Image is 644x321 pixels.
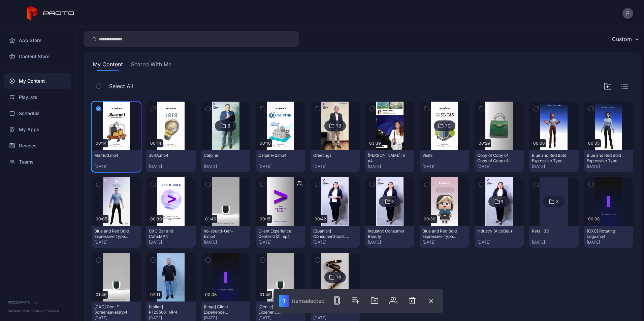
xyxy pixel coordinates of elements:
[4,154,71,170] a: Teams
[475,226,524,248] button: Industry (AlcoBev)[DATE]
[201,150,250,172] button: Calpine[DATE]
[532,240,576,245] div: [DATE]
[392,199,394,205] div: 2
[612,36,632,42] div: Custom
[149,153,186,158] div: JERA.mp4
[475,150,524,172] button: Copy of Copy of Copy of Copy of Client Experience Center (1).mp4[DATE]
[258,153,295,158] div: Calpine-2.mp4
[204,228,241,239] div: no-sound-Gen-E.mp4
[149,315,193,321] div: [DATE]
[258,240,302,245] div: [DATE]
[204,315,248,321] div: [DATE]
[204,164,248,169] div: [DATE]
[258,315,302,321] div: [DATE]
[4,89,71,105] a: Playlists
[477,228,514,234] div: Industry (AlcoBev)
[4,121,71,138] a: My Apps
[422,164,466,169] div: [DATE]
[609,31,641,47] button: Custom
[258,304,295,315] div: [Gen-e] Client Experience Studio.mp4
[477,153,514,164] div: Copy of Copy of Copy of Copy of Client Experience Center (1).mp4
[313,164,357,169] div: [DATE]
[587,240,631,245] div: [DATE]
[146,226,195,248] button: CXC Bar and Cafe.MP4[DATE]
[292,297,325,304] div: item selected
[8,309,31,313] span: Version 1.13.0 •
[204,240,248,245] div: [DATE]
[256,150,305,172] button: Calpine-2.mp4[DATE]
[109,82,133,90] span: Select All
[94,164,138,169] div: [DATE]
[556,199,559,205] div: 3
[146,150,195,172] button: JERA.mp4[DATE]
[94,315,138,321] div: [DATE]
[368,153,405,164] div: IVANA.mp4
[336,274,341,280] div: 14
[584,150,633,172] button: Blue and Red Bold Expressive Type Gadgets Static Snapchat Snap Ad.mp4[DATE]
[587,164,631,169] div: [DATE]
[204,304,241,315] div: [Logo] Client Experience Studio.mp4
[313,228,350,239] div: [Spanish] ConsumerGoods.mp4
[149,164,193,169] div: [DATE]
[256,226,305,248] button: Client Experience Center-2(2).mp4[DATE]
[92,60,124,71] button: My Content
[92,150,141,172] button: Marriott.mp4[DATE]
[94,304,131,315] div: [CXC] Gen-E Screensaver.mp4
[584,226,633,248] button: [CXC] Rotating Logo.mp4[DATE]
[477,240,521,245] div: [DATE]
[8,299,67,305] div: © 2025 PROTO, Inc.
[31,309,59,313] a: Terms Of Service
[622,8,633,19] button: P
[529,226,578,248] button: Retail 3D[DATE]
[279,295,289,307] div: 1
[92,226,141,248] button: Blue and Red Bold Expressive Type Gadgets Static Snapchat Snap Ad-2.mp4[DATE]
[422,228,459,239] div: Blue and Red Bold Expressive Type Gadgets Static Snapchat Snap Ad-4.mp4
[336,123,341,129] div: 13
[4,32,71,48] a: App Store
[94,240,138,245] div: [DATE]
[365,226,414,248] button: Industry: Consumer Beauty[DATE]
[201,226,250,248] button: no-sound-Gen-E.mp4[DATE]
[130,60,173,71] button: Shared With Me
[311,226,360,248] button: [Spanish] ConsumerGoods.mp4[DATE]
[149,304,186,315] div: [Italian] P1235661.MP4
[420,150,469,172] button: Visits[DATE]
[149,228,186,239] div: CXC Bar and Cafe.MP4
[94,228,131,239] div: Blue and Red Bold Expressive Type Gadgets Static Snapchat Snap Ad-2.mp4
[94,153,131,158] div: Marriott.mp4
[311,150,360,172] button: Greetings[DATE]
[422,153,459,158] div: Visits
[4,48,71,65] a: Content Store
[368,228,405,239] div: Industry: Consumer Beauty
[420,226,469,248] button: Blue and Red Bold Expressive Type Gadgets Static Snapchat Snap Ad-4.mp4[DATE]
[529,150,578,172] button: Blue and Red Bold Expressive Type Gadgets Static Snapchat Snap Ad-3.mp4[DATE]
[501,199,504,205] div: 1
[587,153,624,164] div: Blue and Red Bold Expressive Type Gadgets Static Snapchat Snap Ad.mp4
[258,228,295,239] div: Client Experience Center-2(2).mp4
[313,240,357,245] div: [DATE]
[368,240,412,245] div: [DATE]
[532,153,569,164] div: Blue and Red Bold Expressive Type Gadgets Static Snapchat Snap Ad-3.mp4
[227,123,230,129] div: 6
[149,240,193,245] div: [DATE]
[422,240,466,245] div: [DATE]
[365,150,414,172] button: [PERSON_NAME].mp4[DATE]
[4,73,71,89] a: My Content
[445,123,451,129] div: 70
[313,153,350,158] div: Greetings
[204,153,241,158] div: Calpine
[4,105,71,121] a: Schedule
[4,138,71,154] div: Devices
[258,164,302,169] div: [DATE]
[368,164,412,169] div: [DATE]
[477,164,521,169] div: [DATE]
[587,228,624,239] div: [CXC] Rotating Logo.mp4
[532,164,576,169] div: [DATE]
